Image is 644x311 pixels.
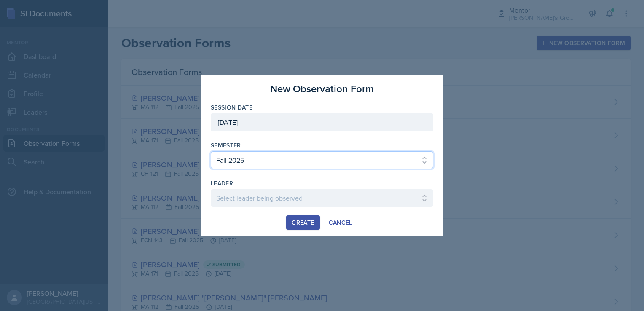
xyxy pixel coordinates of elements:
div: Cancel [329,219,352,226]
button: Create [286,215,319,230]
h3: New Observation Form [270,81,374,97]
label: Semester [211,141,241,150]
label: leader [211,179,233,188]
button: Cancel [323,215,358,230]
div: Create [292,219,314,226]
label: Session Date [211,103,252,112]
